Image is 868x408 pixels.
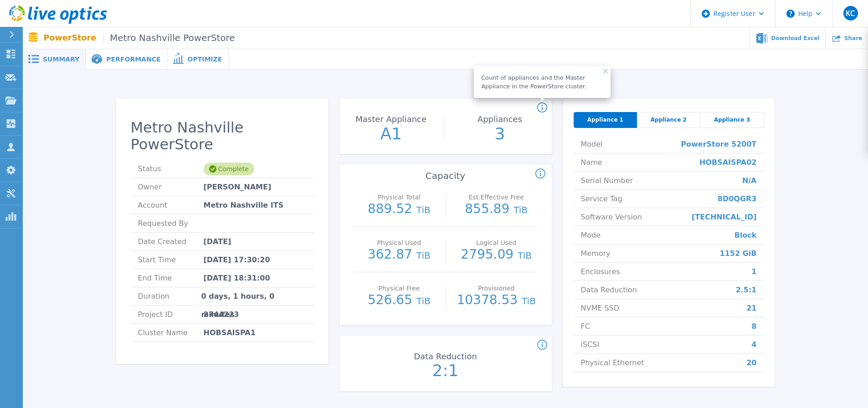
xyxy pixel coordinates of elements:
span: N/A [742,172,757,189]
span: Project ID [138,306,204,323]
span: [TECHNICAL_ID] [692,208,757,226]
span: 2744223 [204,306,239,323]
p: 889.52 [359,203,440,216]
span: iSCSI [581,336,600,353]
span: Software Version [581,208,642,226]
span: Enclosures [581,263,620,280]
span: 8 [751,317,756,335]
span: TiB [416,296,431,306]
span: Summary [43,56,79,62]
span: Start Time [138,251,204,269]
span: 0 days, 1 hours, 0 minutes [201,287,307,305]
p: A1 [340,126,442,142]
span: Optimize [187,56,222,62]
div: Complete [204,163,254,175]
span: HOBSAISPA02 [699,153,756,171]
span: TiB [518,250,532,261]
p: 362.87 [359,248,440,262]
span: KC [846,10,855,17]
p: PowerStore [44,33,235,43]
span: FC [581,317,590,335]
span: Metro Nashville ITS [204,196,284,214]
p: Provisioned [458,285,535,291]
p: Est.Effective Free [458,194,535,200]
span: 1 [751,263,756,280]
span: Status [138,160,204,178]
span: Requested By [138,214,204,232]
span: [DATE] 18:31:00 [204,269,270,287]
span: Data Reduction [581,281,637,299]
span: Performance [106,56,160,62]
span: Duration [138,287,201,305]
span: [DATE] [204,233,231,250]
span: Name [581,153,602,171]
span: 4 [751,336,756,353]
span: Appliance 3 [714,116,750,123]
p: 526.65 [359,294,440,307]
span: 1152 GiB [720,245,757,262]
h2: Metro Nashville PowerStore [131,119,314,153]
span: Memory [581,245,611,262]
p: 3 [449,126,551,142]
span: [DATE] 17:30:20 [204,251,270,269]
span: TiB [416,250,431,261]
p: Physical Total [360,194,437,200]
p: 2:1 [395,362,497,379]
span: PowerStore 5200T [681,135,756,153]
span: Owner [138,178,204,196]
span: 8D0QGR3 [718,190,757,208]
p: Logical Used [458,240,535,246]
span: [PERSON_NAME] [204,178,272,196]
span: Appliance 2 [651,116,687,123]
span: 20 [746,354,756,372]
span: Download Excel [771,36,819,41]
span: Serial Number [581,172,633,189]
span: Mode [581,226,601,244]
span: Service Tag [581,190,622,208]
span: NVME SSD [581,299,620,317]
p: Physical Free [360,285,437,291]
span: HOBSAISPA1 [204,324,256,342]
p: Appliances [451,115,549,123]
p: Physical Used [360,240,437,246]
span: TiB [522,296,536,306]
div: Count of appliances and the Master Appliance in the PowerStore cluster. [481,73,603,91]
span: TiB [514,204,528,215]
span: 21 [746,299,756,317]
span: Appliance 1 [587,116,623,123]
span: Account [138,196,204,214]
span: Cluster Name [138,324,204,342]
p: Data Reduction [396,352,494,361]
span: Date Created [138,233,204,250]
span: Model [581,135,603,153]
span: Share [844,36,862,41]
span: End Time [138,269,204,287]
span: Metro Nashville PowerStore [103,33,235,43]
p: 10378.53 [456,294,537,307]
p: 855.89 [456,203,537,216]
span: Block [734,226,757,244]
p: 2795.09 [456,248,537,262]
p: Master Appliance [342,115,440,123]
span: Physical Ethernet [581,354,644,372]
span: TiB [416,204,431,215]
span: 2.5:1 [736,281,757,299]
